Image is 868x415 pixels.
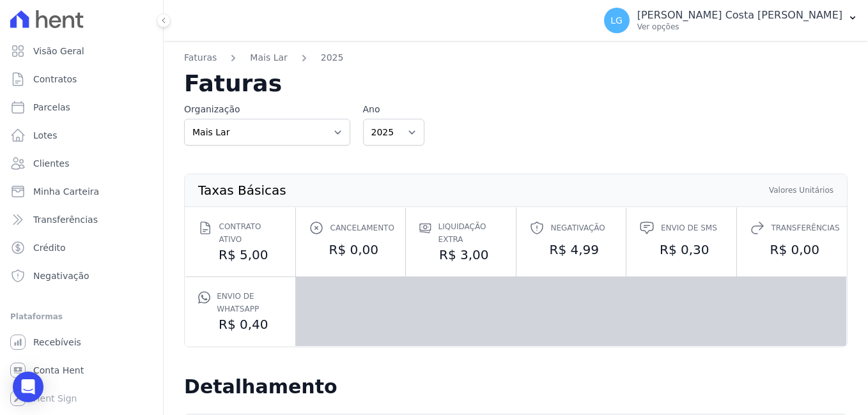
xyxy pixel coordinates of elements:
[768,185,834,196] th: Valores Unitários
[363,103,424,116] label: Ano
[330,222,394,234] span: Cancelamento
[184,103,350,116] label: Organização
[33,101,70,114] span: Parcelas
[5,263,158,289] a: Negativação
[10,309,153,324] div: Plataformas
[5,179,158,204] a: Minha Carteira
[5,329,158,355] a: Recebíveis
[184,51,217,64] a: Faturas
[198,185,287,196] th: Taxas Básicas
[5,66,158,92] a: Contratos
[5,123,158,148] a: Lotes
[419,246,503,264] dd: R$ 3,00
[33,241,66,254] span: Crédito
[5,94,158,120] a: Parcelas
[33,185,99,198] span: Minha Carteira
[33,213,98,226] span: Transferências
[33,336,81,349] span: Recebíveis
[661,222,717,234] span: Envio de SMS
[184,375,848,398] h2: Detalhamento
[529,241,614,259] dd: R$ 4,99
[33,73,77,86] span: Contratos
[198,315,283,333] dd: R$ 0,40
[610,16,623,25] span: LG
[33,45,84,57] span: Visão Geral
[5,358,158,383] a: Conta Hent
[219,220,283,246] span: Contrato ativo
[637,9,842,22] p: [PERSON_NAME] Costa [PERSON_NAME]
[33,129,58,142] span: Lotes
[5,38,158,64] a: Visão Geral
[309,241,393,259] dd: R$ 0,00
[184,72,848,95] h2: Faturas
[594,3,868,38] button: LG [PERSON_NAME] Costa [PERSON_NAME] Ver opções
[321,51,344,64] a: 2025
[250,51,287,64] a: Mais Lar
[5,207,158,232] a: Transferências
[438,220,503,246] span: Liquidação extra
[637,22,842,32] p: Ver opções
[184,51,848,72] nav: Breadcrumb
[771,222,840,234] span: Transferências
[750,241,834,259] dd: R$ 0,00
[198,246,283,264] dd: R$ 5,00
[13,372,43,402] div: Open Intercom Messenger
[5,235,158,260] a: Crédito
[551,222,605,234] span: Negativação
[33,269,89,282] span: Negativação
[217,290,282,315] span: Envio de Whatsapp
[33,364,84,377] span: Conta Hent
[33,157,69,170] span: Clientes
[5,151,158,176] a: Clientes
[639,241,724,259] dd: R$ 0,30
